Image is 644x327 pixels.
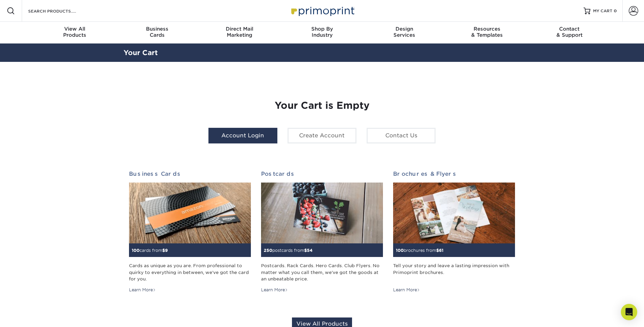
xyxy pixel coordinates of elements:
div: Learn More [261,287,288,293]
h2: Brochures & Flyers [393,171,515,177]
img: Business Cards [129,183,251,244]
span: $ [162,248,165,253]
a: Direct MailMarketing [198,22,281,44]
div: Open Intercom Messenger [621,304,637,320]
a: DesignServices [363,22,446,44]
h2: Business Cards [129,171,251,177]
span: 0 [614,8,617,13]
div: Postcards. Rack Cards. Hero Cards. Club Flyers. No matter what you call them, we've got the goods... [261,262,383,282]
div: Learn More [393,287,420,293]
span: Shop By [281,26,363,32]
div: Cards as unique as you are. From professional to quirky to everything in between, we've got the c... [129,262,251,282]
a: BusinessCards [116,22,198,44]
a: Contact Us [367,128,436,143]
a: Brochures & Flyers 100brochures from$61 Tell your story and leave a lasting impression with Primo... [393,171,515,293]
div: & Support [528,26,611,38]
div: Services [363,26,446,38]
div: Tell your story and leave a lasting impression with Primoprint brochures. [393,262,515,282]
span: 100 [132,248,140,253]
small: brochures from [396,248,443,253]
h2: Postcards [261,171,383,177]
span: Direct Mail [198,26,281,32]
img: Primoprint [288,3,356,18]
a: Business Cards 100cards from$9 Cards as unique as you are. From professional to quirky to everyth... [129,171,251,293]
iframe: Google Customer Reviews [2,306,58,325]
a: Create Account [288,128,356,143]
span: 250 [264,248,272,253]
span: Design [363,26,446,32]
small: cards from [132,248,168,253]
a: Postcards 250postcards from$54 Postcards. Rack Cards. Hero Cards. Club Flyers. No matter what you... [261,171,383,293]
span: 100 [396,248,404,253]
span: Business [116,26,198,32]
span: 54 [307,248,313,253]
span: 9 [165,248,168,253]
span: $ [304,248,307,253]
span: $ [436,248,439,253]
a: Your Cart [124,49,158,57]
h1: Your Cart is Empty [129,100,515,111]
div: Learn More [129,287,156,293]
div: Marketing [198,26,281,38]
small: postcards from [264,248,313,253]
span: View All [34,26,116,32]
div: Products [34,26,116,38]
img: Brochures & Flyers [393,183,515,244]
span: 61 [439,248,443,253]
a: Contact& Support [528,22,611,44]
input: SEARCH PRODUCTS..... [27,7,94,15]
a: View AllProducts [34,22,116,44]
div: Industry [281,26,363,38]
a: Resources& Templates [446,22,528,44]
div: Cards [116,26,198,38]
span: Contact [528,26,611,32]
div: & Templates [446,26,528,38]
img: Postcards [261,183,383,244]
a: Account Login [208,128,277,143]
span: Resources [446,26,528,32]
span: MY CART [593,8,612,14]
a: Shop ByIndustry [281,22,363,44]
